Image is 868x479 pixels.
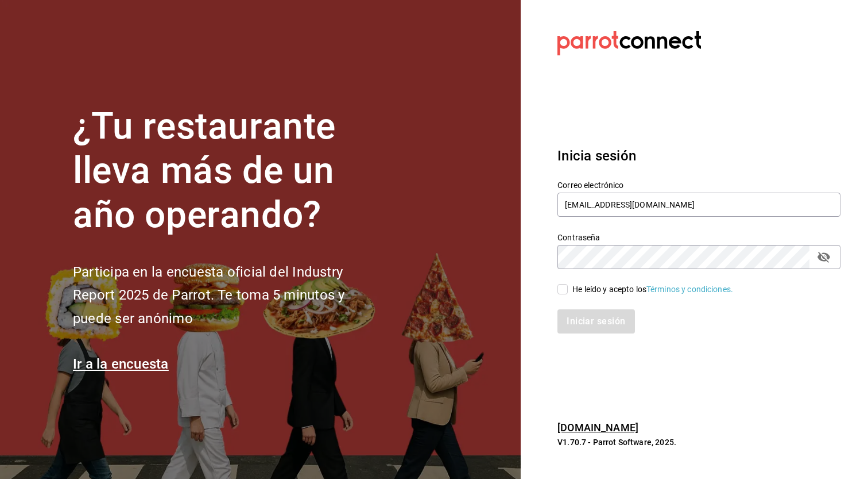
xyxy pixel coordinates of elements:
a: Ir a la encuesta [73,356,169,372]
h2: Participa en la encuesta oficial del Industry Report 2025 de Parrot. Te toma 5 minutos y puede se... [73,260,383,331]
h1: ¿Tu restaurante lleva más de un año operando? [73,105,383,237]
h3: Inicia sesión [557,145,840,166]
div: He leído y acepto los [572,283,733,296]
label: Contraseña [557,233,840,242]
input: Ingresa tu correo electrónico [557,193,840,217]
button: passwordField [814,247,834,267]
p: V1.70.7 - Parrot Software, 2025. [557,436,840,448]
a: Términos y condiciones. [646,285,733,294]
a: [DOMAIN_NAME] [557,421,638,434]
label: Correo electrónico [557,181,840,189]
